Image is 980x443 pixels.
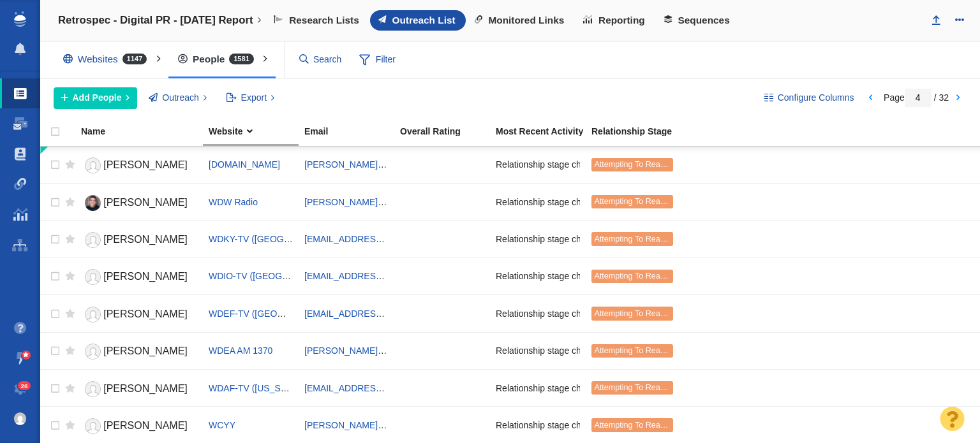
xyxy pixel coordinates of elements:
[209,271,447,281] a: WDIO-TV ([GEOGRAPHIC_DATA], [GEOGRAPHIC_DATA])
[103,309,188,319] span: [PERSON_NAME]
[656,10,741,31] a: Sequences
[586,295,681,332] td: Attempting To Reach (1 try)
[162,91,199,105] span: Outreach
[81,378,197,400] a: [PERSON_NAME]
[209,127,303,138] a: Website
[594,383,692,392] span: Attempting To Reach (1 try)
[209,420,235,430] a: WCYY
[400,127,494,136] div: Overall Rating
[488,15,564,26] span: Monitored Links
[142,87,214,109] button: Outreach
[594,421,692,430] span: Attempting To Reach (1 try)
[304,127,399,138] a: Email
[103,345,188,356] span: [PERSON_NAME]
[352,48,403,72] span: Filter
[54,87,137,109] button: Add People
[219,87,282,109] button: Export
[18,381,31,391] span: 26
[122,54,147,64] span: 1147
[392,15,455,26] span: Outreach List
[496,127,590,136] div: Most Recent Activity
[496,419,746,431] span: Relationship stage changed to: Attempting To Reach, 1 Attempt
[594,272,692,280] span: Attempting To Reach (1 try)
[594,160,692,169] span: Attempting To Reach (1 try)
[591,127,686,136] div: Relationship Stage
[73,91,122,105] span: Add People
[81,127,207,138] a: Name
[496,159,750,170] span: Relationship stage changed to: Attempting To Reach, 2 Attempts
[496,196,746,208] span: Relationship stage changed to: Attempting To Reach, 1 Attempt
[103,271,188,282] span: [PERSON_NAME]
[594,235,692,243] span: Attempting To Reach (1 try)
[496,308,746,319] span: Relationship stage changed to: Attempting To Reach, 1 Attempt
[304,345,603,356] a: [PERSON_NAME][EMAIL_ADDRESS][PERSON_NAME][DOMAIN_NAME]
[209,234,449,244] a: WDKY-TV ([GEOGRAPHIC_DATA], [GEOGRAPHIC_DATA])
[14,412,27,425] img: 6a5e3945ebbb48ba90f02ffc6c7ec16f
[778,91,854,105] span: Configure Columns
[54,45,162,74] div: Websites
[103,383,188,394] span: [PERSON_NAME]
[209,309,449,319] a: WDEF-TV ([GEOGRAPHIC_DATA], [GEOGRAPHIC_DATA])
[466,10,575,31] a: Monitored Links
[81,415,197,437] a: [PERSON_NAME]
[304,271,456,281] a: [EMAIL_ADDRESS][DOMAIN_NAME]
[884,92,949,103] span: Page / 32
[586,369,681,406] td: Attempting To Reach (1 try)
[594,346,692,355] span: Attempting To Reach (1 try)
[591,127,686,138] a: Relationship Stage
[81,266,197,288] a: [PERSON_NAME]
[304,309,456,319] a: [EMAIL_ADDRESS][DOMAIN_NAME]
[594,197,692,206] span: Attempting To Reach (1 try)
[103,159,188,170] span: [PERSON_NAME]
[81,229,197,251] a: [PERSON_NAME]
[586,147,681,184] td: Attempting To Reach (1 try)
[81,127,207,136] div: Name
[209,383,498,393] a: WDAF-TV ([US_STATE][GEOGRAPHIC_DATA], [GEOGRAPHIC_DATA])
[678,15,729,26] span: Sequences
[496,233,746,245] span: Relationship stage changed to: Attempting To Reach, 1 Attempt
[294,48,348,71] input: Search
[209,197,258,207] a: WDW Radio
[304,383,529,393] a: [EMAIL_ADDRESS][PERSON_NAME][DOMAIN_NAME]
[575,10,655,31] a: Reporting
[496,345,746,356] span: Relationship stage changed to: Attempting To Reach, 1 Attempt
[289,15,359,26] span: Research Lists
[757,87,861,109] button: Configure Columns
[209,127,303,136] div: Website
[103,234,188,245] span: [PERSON_NAME]
[586,221,681,258] td: Attempting To Reach (1 try)
[496,270,746,282] span: Relationship stage changed to: Attempting To Reach, 1 Attempt
[304,127,399,136] div: Email
[81,340,197,363] a: [PERSON_NAME]
[209,345,272,356] a: WDEA AM 1370
[81,303,197,326] a: [PERSON_NAME]
[209,159,280,170] a: [DOMAIN_NAME]
[400,127,494,138] a: Overall Rating
[586,258,681,294] td: Attempting To Reach (1 try)
[58,14,253,27] h4: Retrospec - Digital PR - [DATE] Report
[304,159,529,170] a: [PERSON_NAME][EMAIL_ADDRESS][DOMAIN_NAME]
[81,154,197,177] a: [PERSON_NAME]
[304,420,603,430] a: [PERSON_NAME][EMAIL_ADDRESS][PERSON_NAME][DOMAIN_NAME]
[594,309,692,318] span: Attempting To Reach (1 try)
[370,10,466,31] a: Outreach List
[586,332,681,369] td: Attempting To Reach (1 try)
[304,234,456,244] a: [EMAIL_ADDRESS][DOMAIN_NAME]
[265,10,369,31] a: Research Lists
[103,197,188,208] span: [PERSON_NAME]
[598,15,645,26] span: Reporting
[586,183,681,220] td: Attempting To Reach (1 try)
[103,420,188,431] span: [PERSON_NAME]
[241,91,267,105] span: Export
[14,11,26,27] img: buzzstream_logo_iconsimple.png
[496,382,746,394] span: Relationship stage changed to: Attempting To Reach, 1 Attempt
[304,197,529,207] a: [PERSON_NAME][EMAIL_ADDRESS][DOMAIN_NAME]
